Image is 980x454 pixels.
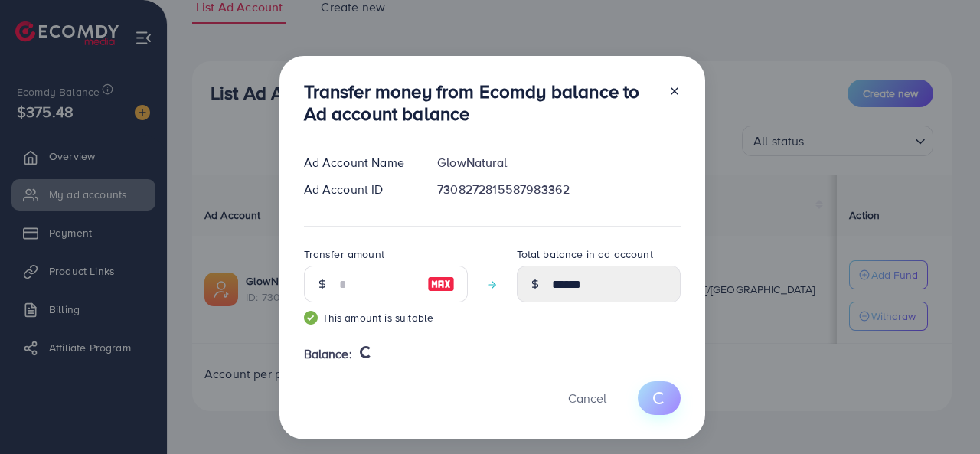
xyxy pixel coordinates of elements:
[292,181,426,198] div: Ad Account ID
[304,310,468,325] small: This amount is suitable
[517,247,653,262] label: Total balance in ad account
[304,80,656,125] h3: Transfer money from Ecomdy balance to Ad account balance
[425,181,692,198] div: 7308272815587983362
[568,390,606,407] span: Cancel
[427,275,455,293] img: image
[915,385,969,443] iframe: Chat
[425,154,692,171] div: GlowNatural
[292,154,426,171] div: Ad Account Name
[304,311,318,325] img: guide
[549,381,626,414] button: Cancel
[304,247,384,262] label: Transfer amount
[304,345,352,363] span: Balance:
